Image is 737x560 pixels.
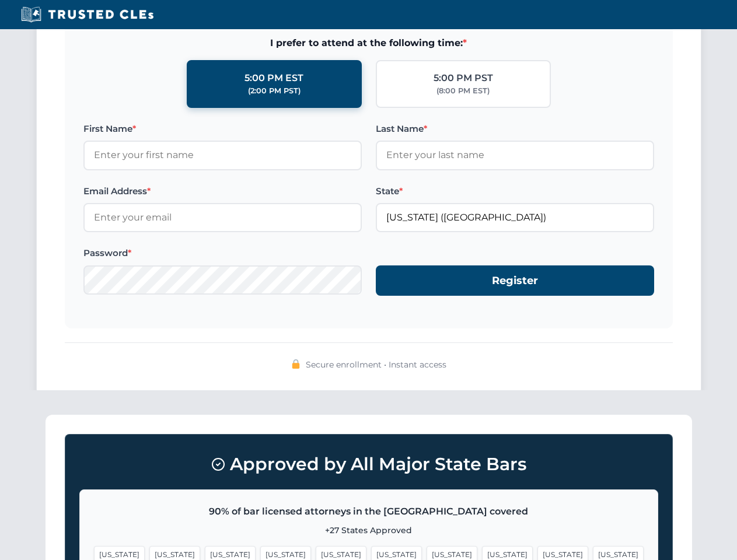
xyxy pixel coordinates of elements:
[83,203,362,232] input: Enter your email
[83,36,654,51] span: I prefer to attend at the following time:
[248,85,301,97] div: (2:00 PM PST)
[436,85,490,97] div: (8:00 PM EST)
[83,122,362,136] label: First Name
[244,71,303,86] div: 5:00 PM EST
[79,449,658,480] h3: Approved by All Major State Bars
[94,524,644,537] p: +27 States Approved
[83,141,362,170] input: Enter your first name
[376,122,654,136] label: Last Name
[94,504,644,519] p: 90% of bar licensed attorneys in the [GEOGRAPHIC_DATA] covered
[376,265,654,296] button: Register
[83,184,362,198] label: Email Address
[83,246,362,260] label: Password
[376,141,654,170] input: Enter your last name
[434,71,493,86] div: 5:00 PM PST
[306,358,446,371] span: Secure enrollment • Instant access
[18,6,157,23] img: Trusted CLEs
[376,184,654,198] label: State
[291,359,301,369] img: 🔒
[376,203,654,232] input: Missouri (MO)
